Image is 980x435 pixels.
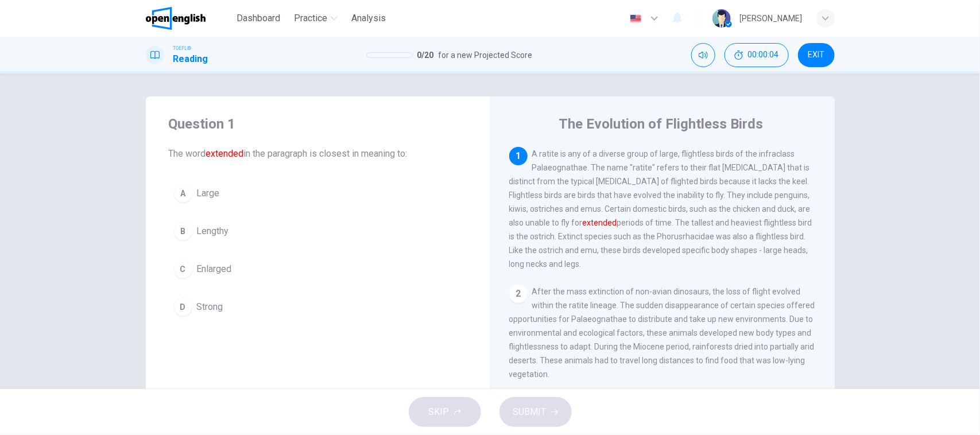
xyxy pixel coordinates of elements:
[725,43,789,67] div: Hide
[197,187,220,200] span: Large
[146,7,206,30] img: OpenEnglish logo
[197,300,223,314] span: Strong
[347,8,390,29] button: Analysis
[294,11,327,25] span: Practice
[509,149,812,269] span: A ratite is any of a diverse group of large, flightless birds of the infraclass Palaeognathae. Th...
[712,9,731,28] img: Profile picture
[174,260,192,278] div: C
[798,43,835,67] button: EXIT
[509,285,528,303] div: 2
[173,44,192,52] span: TOEFL®
[169,147,467,161] span: The word in the paragraph is closest in meaning to:
[169,217,467,246] button: BLengthy
[351,11,386,25] span: Analysis
[197,262,232,276] span: Enlarged
[417,48,434,62] span: 0 / 20
[289,8,342,29] button: Practice
[232,8,285,29] button: Dashboard
[808,51,824,60] span: EXIT
[559,115,764,133] h4: The Evolution of Flightless Birds
[169,293,467,321] button: DStrong
[174,222,192,240] div: B
[725,43,789,67] button: 00:00:04
[691,43,715,67] div: Mute
[439,48,533,62] span: for a new Projected Score
[748,51,779,60] span: 00:00:04
[629,14,643,23] img: en
[169,179,467,208] button: ALarge
[146,7,233,30] a: OpenEnglish logo
[197,224,229,238] span: Lengthy
[237,11,280,25] span: Dashboard
[740,11,803,25] div: [PERSON_NAME]
[509,147,528,165] div: 1
[169,115,467,133] h4: Question 1
[173,52,208,66] h1: Reading
[174,184,192,203] div: A
[174,298,192,316] div: D
[169,255,467,283] button: CEnlarged
[206,148,244,159] font: extended
[509,287,815,379] span: After the mass extinction of non-avian dinosaurs, the loss of flight evolved within the ratite li...
[583,218,617,227] font: extended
